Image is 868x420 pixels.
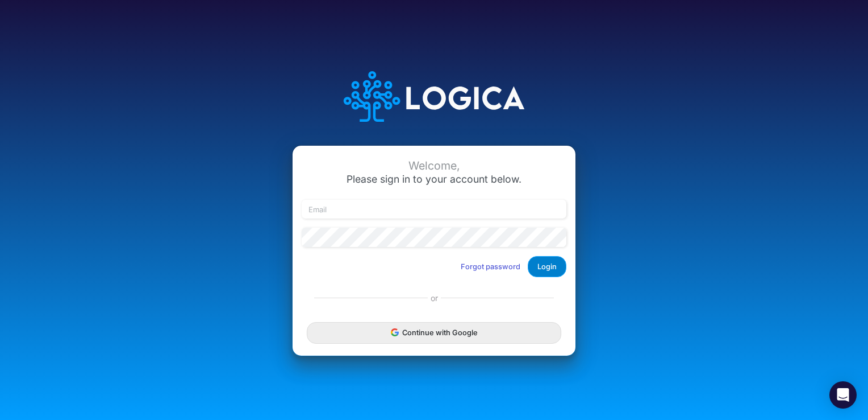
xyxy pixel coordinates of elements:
[307,322,561,343] button: Continue with Google
[347,173,521,185] span: Please sign in to your account below.
[528,256,566,277] button: Login
[302,200,566,219] input: Email
[829,381,857,409] div: Open Intercom Messenger
[453,257,528,276] button: Forgot password
[302,159,566,172] div: Welcome,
